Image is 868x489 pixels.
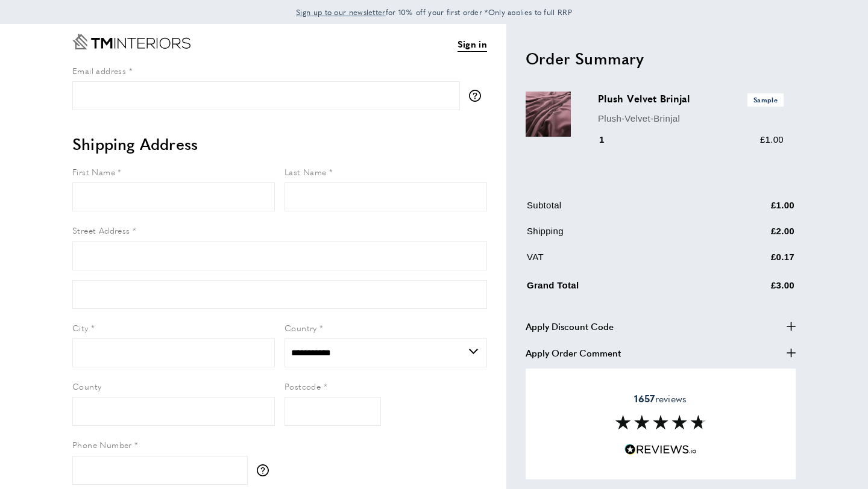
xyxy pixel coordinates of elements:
[711,250,794,273] td: £0.17
[526,48,796,69] h2: Order Summary
[296,6,386,18] a: Sign up to our newsletter
[598,92,784,106] h3: Plush Velvet Brinjal
[634,391,655,405] strong: 1657
[296,7,572,17] span: for 10% off your first order *Only applies to full RRP
[527,224,710,248] td: Shipping
[711,276,794,302] td: £3.00
[615,415,706,429] img: Reviews section
[598,132,621,147] div: 1
[526,346,621,360] span: Apply Order Comment
[469,90,487,102] button: More information
[285,322,317,334] span: Country
[634,393,687,405] span: reviews
[285,166,327,178] span: Last Name
[285,380,321,392] span: Postcode
[72,380,101,392] span: County
[72,224,130,236] span: Street Address
[72,438,132,450] span: Phone Number
[458,37,487,52] a: Sign in
[711,198,794,222] td: £1.00
[624,444,697,455] img: Reviews.io 5 stars
[72,64,126,76] span: Email address
[598,111,784,126] p: Plush-Velvet-Brinjal
[711,224,794,248] td: £2.00
[747,93,784,106] span: Sample
[527,276,710,302] td: Grand Total
[526,92,571,137] img: Plush Velvet Brinjal
[527,250,710,273] td: VAT
[72,166,115,178] span: First Name
[526,319,614,334] span: Apply Discount Code
[72,133,487,155] h2: Shipping Address
[527,198,710,222] td: Subtotal
[72,322,89,334] span: City
[296,7,386,17] span: Sign up to our newsletter
[760,134,784,145] span: £1.00
[72,34,190,49] a: Go to Home page
[257,464,275,476] button: More information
